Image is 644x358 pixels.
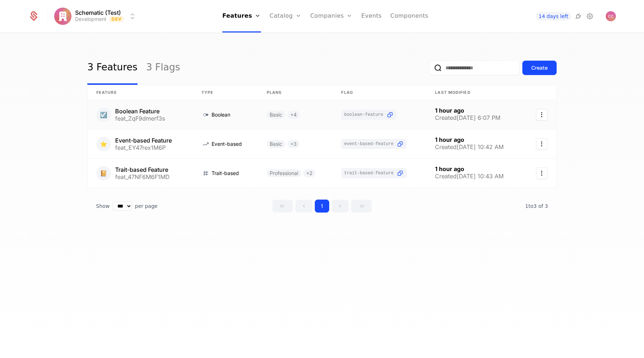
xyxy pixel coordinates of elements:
[75,10,121,16] span: Schematic (Test)
[525,203,545,209] span: 1 to 3 of
[88,85,193,100] th: Feature
[113,201,132,211] select: Select page size
[606,11,616,21] button: Open user button
[536,138,548,150] button: Select action
[536,167,548,179] button: Select action
[272,200,293,213] button: Go to first page
[258,85,333,100] th: Plans
[54,8,71,25] img: Schematic (Test)
[295,200,313,213] button: Go to previous page
[606,11,616,21] img: Cole Chrzan
[525,203,548,209] span: 3
[272,200,372,213] div: Page navigation
[109,16,124,22] span: Dev
[351,200,372,213] button: Go to last page
[96,202,110,210] span: Show
[87,51,138,85] a: 3 Features
[135,202,158,210] span: per page
[531,64,548,71] div: Create
[56,8,137,24] button: Select environment
[536,109,548,121] button: Select action
[522,61,557,75] button: Create
[331,200,349,213] button: Go to next page
[315,200,329,213] button: Go to page 1
[146,51,180,85] a: 3 Flags
[332,85,426,100] th: Flag
[193,85,258,100] th: Type
[87,200,557,213] div: Table pagination
[536,12,571,21] a: 14 days left
[426,85,523,100] th: Last Modified
[75,16,106,23] div: Development
[574,12,583,21] a: Integrations
[586,12,594,21] a: Settings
